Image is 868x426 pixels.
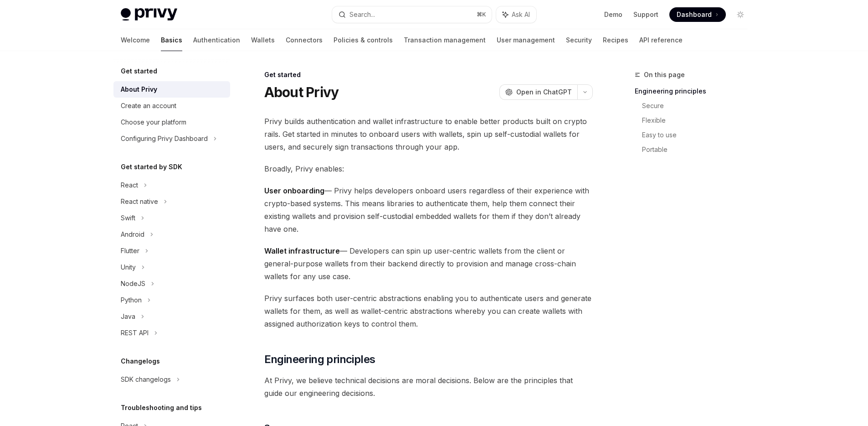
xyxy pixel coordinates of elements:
[121,295,142,306] div: Python
[404,29,486,51] a: Transaction management
[603,29,628,51] a: Recipes
[516,88,572,97] span: Open in ChatGPT
[121,245,139,256] div: Flutter
[121,133,208,144] div: Configuring Privy Dashboard
[264,292,593,330] span: Privy surfaces both user-centric abstractions enabling you to authenticate users and generate wal...
[566,29,592,51] a: Security
[121,180,138,191] div: React
[121,327,149,338] div: REST API
[161,29,182,51] a: Basics
[264,352,375,367] span: Engineering principles
[121,66,157,77] h5: Get started
[251,29,275,51] a: Wallets
[642,113,755,128] a: Flexible
[349,9,375,20] div: Search...
[121,196,158,207] div: React native
[332,6,492,23] button: Search...⌘K
[121,117,186,128] div: Choose your platform
[642,142,755,157] a: Portable
[113,114,230,130] a: Choose your platform
[512,10,530,19] span: Ask AI
[499,84,577,100] button: Open in ChatGPT
[286,29,323,51] a: Connectors
[121,100,176,111] div: Create an account
[121,356,160,367] h5: Changelogs
[193,29,240,51] a: Authentication
[121,278,145,289] div: NodeJS
[113,98,230,114] a: Create an account
[121,213,135,223] div: Swift
[121,262,136,273] div: Unity
[264,186,324,195] strong: User onboarding
[334,29,393,51] a: Policies & controls
[121,374,171,385] div: SDK changelogs
[264,70,593,79] div: Get started
[121,402,202,413] h5: Troubleshooting and tips
[264,184,593,235] span: — Privy helps developers onboard users regardless of their experience with crypto-based systems. ...
[497,29,555,51] a: User management
[121,84,157,95] div: About Privy
[121,8,177,21] img: light logo
[669,7,726,22] a: Dashboard
[477,11,486,18] span: ⌘ K
[635,84,755,99] a: Engineering principles
[264,162,593,175] span: Broadly, Privy enables:
[264,84,339,100] h1: About Privy
[121,229,144,240] div: Android
[264,244,593,283] span: — Developers can spin up user-centric wallets from the client or general-purpose wallets from the...
[642,99,755,113] a: Secure
[639,29,683,51] a: API reference
[113,81,230,98] a: About Privy
[121,311,135,322] div: Java
[264,246,340,255] strong: Wallet infrastructure
[604,10,622,19] a: Demo
[733,7,748,22] button: Toggle dark mode
[121,161,182,172] h5: Get started by SDK
[644,69,685,80] span: On this page
[633,10,658,19] a: Support
[642,128,755,142] a: Easy to use
[677,10,712,19] span: Dashboard
[264,115,593,153] span: Privy builds authentication and wallet infrastructure to enable better products built on crypto r...
[496,6,536,23] button: Ask AI
[121,29,150,51] a: Welcome
[264,374,593,400] span: At Privy, we believe technical decisions are moral decisions. Below are the principles that guide...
